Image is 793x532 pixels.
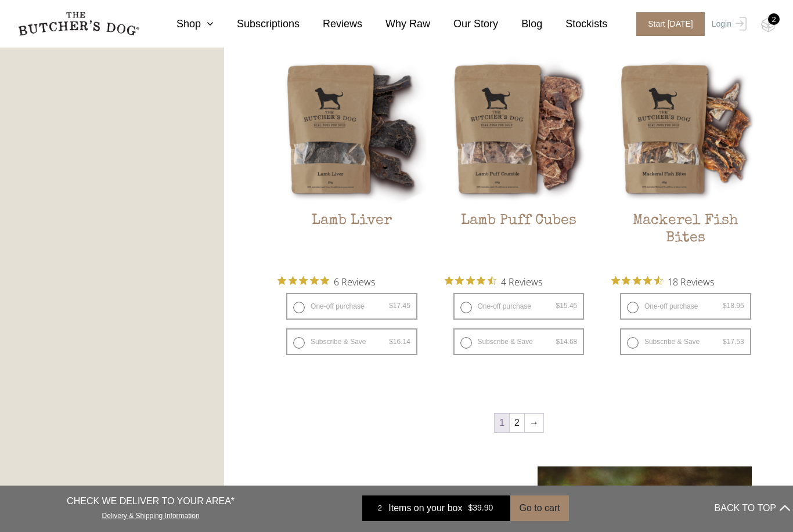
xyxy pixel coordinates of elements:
bdi: 17.53 [723,338,744,346]
span: $ [556,338,560,346]
label: Subscribe & Save [620,328,751,355]
label: One-off purchase [286,293,417,320]
span: Items on your box [388,501,462,515]
button: Go to cart [510,495,568,521]
span: 4 Reviews [501,273,542,290]
button: Rated 5 out of 5 stars from 6 reviews. Jump to reviews. [277,273,375,290]
div: 2 [768,13,780,25]
a: Mackerel Fish BitesMackerel Fish Bites [611,55,760,267]
bdi: 16.14 [389,338,410,346]
span: $ [468,504,473,513]
h2: Lamb Puff Cubes [445,212,593,267]
bdi: 14.68 [556,338,578,346]
span: 6 Reviews [334,273,375,290]
a: Reviews [300,16,362,32]
span: $ [389,338,393,346]
img: Lamb Puff Cubes [445,55,593,203]
a: Delivery & Shipping Information [102,509,200,520]
a: Lamb Puff CubesLamb Puff Cubes [445,55,593,267]
bdi: 39.90 [468,504,493,513]
p: CHECK WE DELIVER TO YOUR AREA* [67,494,235,508]
a: Why Raw [362,16,430,32]
img: Mackerel Fish Bites [611,55,760,203]
button: BACK TO TOP [715,494,790,522]
a: Subscriptions [214,16,300,32]
div: 2 [371,502,388,514]
span: Start [DATE] [636,12,705,36]
a: → [525,414,543,432]
label: One-off purchase [620,293,751,320]
button: Rated 4.5 out of 5 stars from 4 reviews. Jump to reviews. [445,273,542,290]
span: 18 Reviews [668,273,714,290]
label: Subscribe & Save [453,328,585,355]
label: Subscribe & Save [286,328,417,355]
bdi: 15.45 [556,302,578,310]
img: Lamb Liver [277,55,426,203]
label: One-off purchase [453,293,585,320]
button: Rated 4.7 out of 5 stars from 18 reviews. Jump to reviews. [611,273,714,290]
bdi: 17.45 [389,302,410,310]
h2: Mackerel Fish Bites [611,212,760,267]
bdi: 18.95 [723,302,744,310]
a: Shop [153,16,214,32]
img: TBD_Cart-Empty.png [761,17,776,32]
a: Page 2 [510,414,524,432]
h2: Lamb Liver [277,212,426,267]
span: $ [723,302,727,310]
a: Lamb LiverLamb Liver [277,55,426,267]
a: Login [709,12,747,36]
a: Our Story [430,16,498,32]
a: Blog [498,16,542,32]
a: Start [DATE] [625,12,709,36]
a: Stockists [542,16,607,32]
span: Page 1 [495,414,509,432]
a: 2 Items on your box $39.90 [362,495,510,521]
span: $ [389,302,393,310]
span: $ [556,302,560,310]
span: $ [723,338,727,346]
